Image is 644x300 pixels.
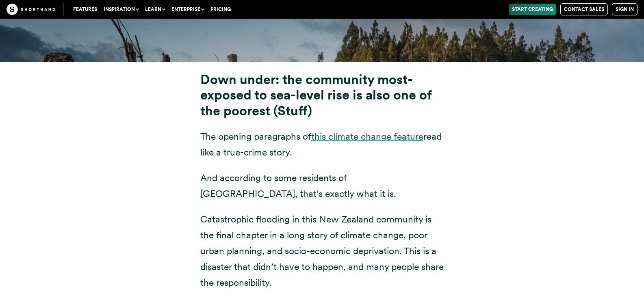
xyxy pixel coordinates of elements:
img: The Craft [7,4,55,15]
p: Catastrophic flooding in this New Zealand community is the final chapter in a long story of clima... [200,212,444,291]
a: this climate change feature [311,131,423,142]
a: Start Creating [509,4,556,15]
button: Inspiration [100,4,142,15]
a: Contact Sales [560,3,608,15]
a: Sign in [612,3,637,15]
button: Enterprise [168,4,207,15]
p: And according to some residents of [GEOGRAPHIC_DATA], that’s exactly what it is. [200,170,444,202]
p: The opening paragraphs of read like a true-crime story. [200,129,444,160]
strong: Down under: the community most-exposed to sea-level rise is also one of the poorest (Stuff) [200,71,432,119]
a: Pricing [207,4,234,15]
button: Learn [142,4,168,15]
a: Features [70,4,100,15]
